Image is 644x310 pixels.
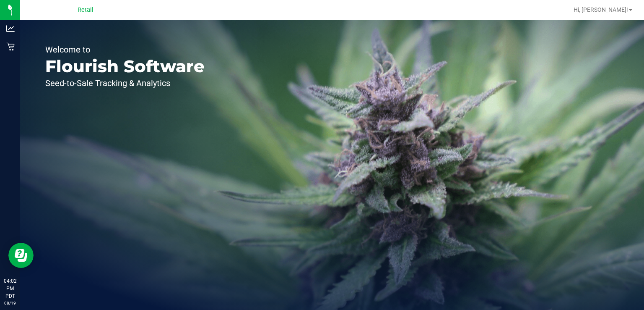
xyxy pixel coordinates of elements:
[574,6,628,13] span: Hi, [PERSON_NAME]!
[45,45,205,54] p: Welcome to
[6,42,15,51] inline-svg: Retail
[4,277,16,300] p: 04:02 PM PDT
[45,79,205,87] p: Seed-to-Sale Tracking & Analytics
[6,24,15,33] inline-svg: Analytics
[78,6,93,13] span: Retail
[8,243,34,268] iframe: Resource center
[45,58,205,75] p: Flourish Software
[4,300,16,306] p: 08/19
